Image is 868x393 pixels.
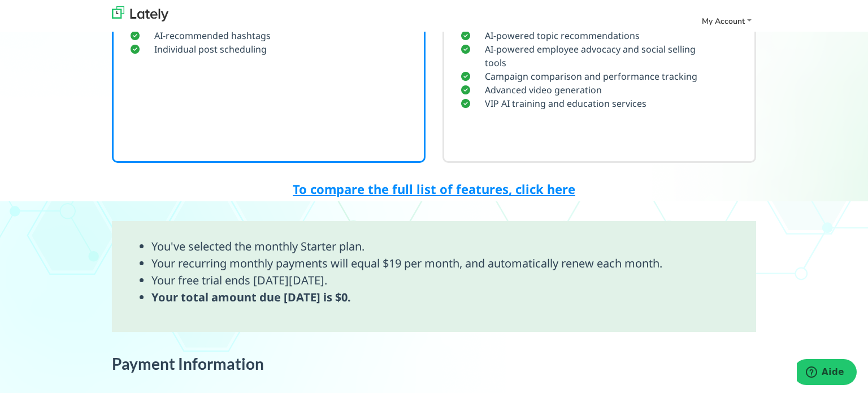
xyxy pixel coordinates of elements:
small: Campaign comparison and performance tracking [485,70,697,83]
small: AI-powered employee advocacy and social selling tools [485,43,696,69]
iframe: Ouvre un widget dans lequel vous pouvez trouver plus d’informations [797,359,857,387]
li: You've selected the monthly Starter plan. [151,238,662,255]
img: lately_logo_nav.700ca2e7.jpg [112,6,168,21]
small: VIP AI training and education services [485,97,646,110]
b: Your total amount due [DATE] is $0. [151,290,351,305]
a: My Account [697,12,756,31]
span: My Account [702,16,745,27]
li: Your free trial ends [DATE][DATE]. [151,272,662,289]
small: Advanced video generation [485,84,602,96]
h3: Payment Information [112,355,536,374]
small: AI-powered topic recommendations [485,29,640,42]
small: Individual post scheduling [154,43,267,55]
small: AI-recommended hashtags [154,29,271,42]
a: To compare the full list of features, click here [293,180,575,197]
li: Your recurring monthly payments will equal $19 per month, and automatically renew each month. [151,255,662,272]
